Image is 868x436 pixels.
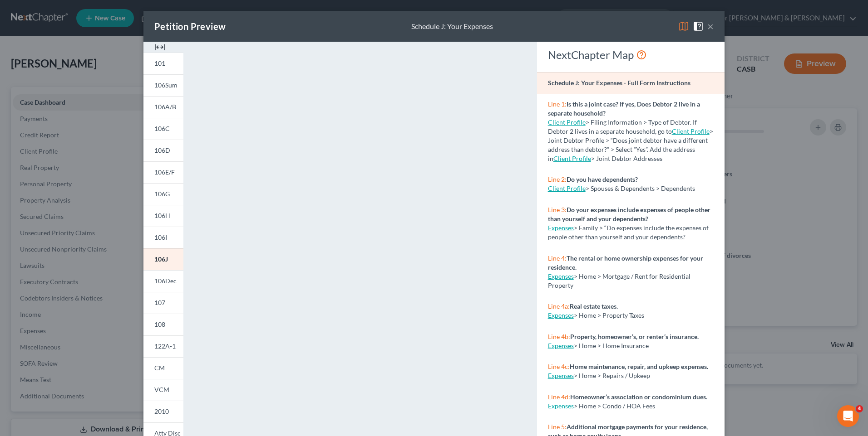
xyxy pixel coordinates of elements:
img: expand-e0f6d898513216a626fdd78e52531dac95497ffd26381d4c15ee2fc46db09dca.svg [154,42,165,53]
strong: The rental or home ownership expenses for your residence. [548,254,703,271]
a: Client Profile [553,155,591,162]
div: Petition Preview [154,20,226,33]
a: 2010 [143,401,183,422]
a: Expenses [548,402,574,410]
a: Expenses [548,372,574,379]
span: 101 [154,59,165,67]
span: 106Sum [154,81,178,89]
span: > Filing Information > Type of Debtor. If Debtor 2 lives in a separate household, go to [548,118,697,135]
span: Line 4: [548,254,567,262]
strong: Property, homeowner’s, or renter’s insurance. [570,333,699,340]
a: 106Dec [143,270,183,292]
div: NextChapter Map [548,48,714,62]
span: > Home > Home Insurance [574,342,649,349]
span: Line 1: [548,100,567,108]
a: 106A/B [143,96,183,118]
div: Schedule J: Your Expenses [411,21,493,32]
span: 107 [154,299,165,306]
span: Line 4b: [548,333,570,340]
button: × [707,21,714,32]
span: > Spouses & Dependents > Dependents [586,184,695,192]
a: VCM [143,379,183,401]
a: Client Profile [548,118,586,126]
a: 108 [143,314,183,335]
a: 106J [143,248,183,270]
span: 106E/F [154,168,175,176]
span: Line 4c: [548,363,570,370]
span: > Home > Mortgage / Rent for Residential Property [548,272,690,289]
strong: Do you have dependents? [567,175,638,183]
span: > Joint Debtor Addresses [553,155,662,162]
span: 106C [154,125,170,132]
span: 106G [154,190,170,198]
span: > Joint Debtor Profile > “Does joint debtor have a different address than debtor?” > Select “Yes”... [548,127,713,162]
span: Line 4a: [548,302,570,310]
a: Expenses [548,311,574,319]
span: 4 [856,405,863,412]
a: CM [143,357,183,379]
strong: Homeowner’s association or condominium dues. [570,393,707,401]
span: 106D [154,146,170,154]
img: help-close-5ba153eb36485ed6c1ea00a893f15db1cb9b99d6cae46e1a8edb6c62d00a1a76.svg [693,21,704,32]
a: Expenses [548,272,574,280]
a: 101 [143,53,183,74]
a: Expenses [548,224,574,232]
a: 106H [143,205,183,227]
img: map-eea8200ae884c6f1103ae1953ef3d486a96c86aabb227e865a55264e3737af1f.svg [678,21,689,32]
span: Line 4d: [548,393,570,401]
span: 108 [154,320,165,328]
strong: Home maintenance, repair, and upkeep expenses. [570,363,708,370]
span: 106A/B [154,103,176,111]
a: Client Profile [548,184,586,192]
a: 107 [143,292,183,314]
span: > Home > Property Taxes [574,311,644,319]
strong: Do your expenses include expenses of people other than yourself and your dependents? [548,206,710,223]
span: > Home > Condo / HOA Fees [574,402,655,410]
span: VCM [154,386,169,393]
a: 106I [143,227,183,248]
span: CM [154,364,165,372]
span: > Family > “Do expenses include the expenses of people other than yourself and your dependents? [548,224,709,241]
span: 122A-1 [154,342,176,350]
span: 106I [154,233,167,241]
strong: Is this a joint case? If yes, Does Debtor 2 live in a separate household? [548,100,700,117]
a: 122A-1 [143,335,183,357]
a: 106Sum [143,74,183,96]
a: 106D [143,140,183,161]
span: > Home > Repairs / Upkeep [574,372,650,379]
iframe: Intercom live chat [837,405,859,427]
span: 106H [154,212,170,219]
span: 2010 [154,407,169,415]
a: 106E/F [143,161,183,183]
span: 106J [154,255,168,263]
a: Expenses [548,342,574,349]
span: Line 5: [548,423,567,431]
strong: Schedule J: Your Expenses - Full Form Instructions [548,79,690,87]
span: 106Dec [154,277,177,285]
a: Client Profile [672,127,710,135]
a: 106G [143,183,183,205]
strong: Real estate taxes. [570,302,618,310]
a: 106C [143,118,183,140]
span: Line 2: [548,175,567,183]
span: Line 3: [548,206,567,213]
